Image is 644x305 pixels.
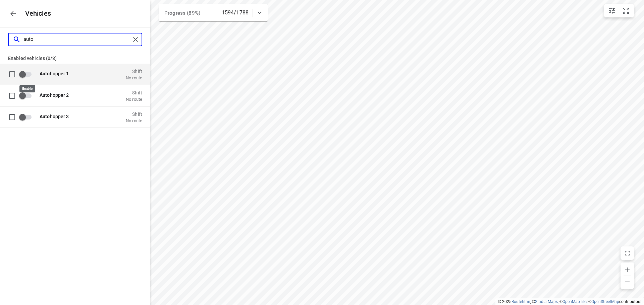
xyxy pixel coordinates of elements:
p: Shift [126,111,142,117]
button: Map settings [605,4,619,17]
p: No route [126,96,142,102]
span: Enable [19,89,36,102]
span: hopper 3 [40,113,69,119]
button: Fit zoom [619,4,633,17]
b: Auto [40,113,50,119]
a: OpenStreetMap [591,299,619,304]
span: Enable [19,110,36,123]
span: Progress (89%) [164,10,200,16]
div: Progress (89%)1594/1788 [159,4,268,21]
p: Shift [126,68,142,74]
p: Shift [126,90,142,95]
b: Auto [40,92,50,97]
p: No route [126,118,142,123]
span: hopper 2 [40,92,69,97]
p: No route [126,75,142,80]
div: small contained button group [604,4,634,17]
a: OpenMapTiles [562,299,588,304]
p: Vehicles [20,10,51,17]
li: © 2025 , © , © © contributors [498,299,641,304]
input: Search vehicles [23,34,130,45]
b: Auto [40,71,50,76]
a: Routetitan [512,299,530,304]
span: hopper 1 [40,71,69,76]
p: 1594/1788 [222,9,249,17]
a: Stadia Maps [535,299,558,304]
